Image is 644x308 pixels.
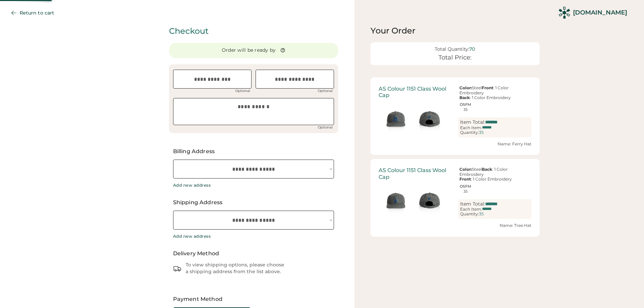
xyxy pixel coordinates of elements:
[379,223,531,229] div: Name: Tree Hat
[460,212,479,216] div: Quantity:
[458,86,531,100] div: Steel : 1 Color Embroidery : 1 Color Embroidery
[558,7,570,19] img: Rendered Logo - Screens
[173,147,334,156] div: Billing Address
[222,47,276,54] div: Order will be ready by
[379,167,452,180] div: AS Colour 1151 Class Wool Cap
[459,85,472,90] strong: Color:
[459,185,472,188] div: OSFM
[5,6,62,20] button: Return to cart
[573,8,627,17] div: [DOMAIN_NAME]
[371,25,540,36] div: Your Order
[460,125,482,130] div: Each Item:
[412,183,446,217] img: generate-image
[412,101,446,135] img: generate-image
[169,25,338,37] div: Checkout
[482,167,492,172] strong: Back
[379,183,412,217] img: generate-image
[463,108,468,112] div: 35
[460,201,485,207] div: Item Total:
[234,89,252,93] div: Optional
[379,141,531,147] div: Name: Ferry Hat
[479,212,484,216] div: 35
[316,89,334,93] div: Optional
[463,190,468,193] div: 35
[379,101,412,135] img: generate-image
[379,86,452,98] div: AS Colour 1151 Class Wool Cap
[435,46,469,52] div: Total Quantity:
[173,198,334,207] div: Shipping Address
[459,167,472,172] strong: Color:
[173,264,182,273] img: truck.svg
[173,234,211,239] div: Add new address
[469,46,475,52] div: 70
[459,95,470,100] strong: Back
[459,176,471,182] strong: Front
[458,167,531,182] div: Steel : 1 Color Embroidery : 1 Color Embroidery
[316,126,334,129] div: Optional
[173,250,334,258] div: Delivery Method
[482,85,493,90] strong: Front
[169,295,338,303] div: Payment Method
[460,119,485,125] div: Item Total:
[460,130,479,135] div: Quantity:
[186,262,286,275] div: To view shipping options, please choose a shipping address from the list above.
[438,54,472,62] div: Total Price:
[460,207,482,212] div: Each Item:
[459,103,472,106] div: OSFM
[479,130,484,135] div: 35
[173,183,211,188] div: Add new address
